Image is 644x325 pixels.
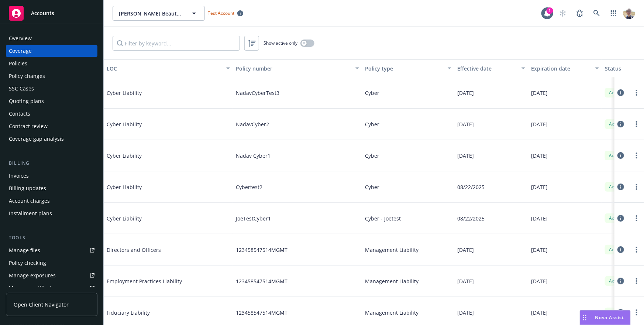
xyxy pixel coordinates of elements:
a: more [632,182,641,191]
button: Policy type [362,59,454,77]
img: photo [623,7,635,19]
span: Cybertest2 [236,183,262,191]
span: Cyber [365,152,379,160]
span: Active [608,309,623,316]
span: Show active only [264,40,297,46]
div: Tools [6,234,97,242]
div: Policies [9,58,27,69]
div: Contract review [9,120,48,132]
span: [DATE] [531,246,548,254]
span: Cyber [365,183,379,191]
span: Management Liability [365,277,419,285]
span: Open Client Navigator [14,301,69,308]
span: Management Liability [365,246,419,254]
span: Cyber Liability [107,183,217,191]
a: Coverage [6,45,97,57]
div: Manage exposures [9,270,56,281]
a: SSC Cases [6,83,97,95]
div: Effective date [457,65,517,72]
a: more [632,120,641,129]
span: Cyber Liability [107,215,217,222]
div: Invoices [9,170,29,182]
div: SSC Cases [9,83,34,95]
a: Manage certificates [6,282,97,294]
span: Nova Assist [595,314,624,321]
a: more [632,245,641,254]
div: Overview [9,32,32,44]
span: [PERSON_NAME] Beauty Influencer [119,10,183,17]
span: Management Liability [365,309,419,317]
a: Switch app [606,6,621,21]
button: LOC [104,59,233,77]
span: [DATE] [531,183,548,191]
span: Cyber [365,89,379,97]
span: [DATE] [531,120,548,128]
span: [DATE] [457,246,474,254]
div: Billing [6,160,97,167]
span: [DATE] [457,277,474,285]
span: Active [608,215,623,222]
a: Overview [6,32,97,44]
div: Contacts [9,108,30,120]
button: Policy number [233,59,362,77]
a: Quoting plans [6,95,97,107]
div: Billing updates [9,182,46,194]
span: [DATE] [457,89,474,97]
a: Manage exposures [6,270,97,281]
a: more [632,151,641,160]
span: [DATE] [531,89,548,97]
div: Policy type [365,65,443,72]
div: LOC [107,65,222,72]
span: 08/22/2025 [457,215,485,222]
span: Active [608,121,623,127]
div: Policy number [236,65,351,72]
a: Contract review [6,120,97,132]
a: more [632,88,641,97]
span: 123458547514MGMT [236,309,287,317]
a: Invoices [6,170,97,182]
div: Installment plans [9,208,52,219]
a: Policy checking [6,257,97,269]
a: Policies [6,58,97,69]
button: [PERSON_NAME] Beauty Influencer [113,6,205,21]
a: Installment plans [6,208,97,219]
button: Nova Assist [580,310,631,325]
span: [DATE] [531,277,548,285]
span: NadavCyber2 [236,120,269,128]
div: Manage files [9,244,40,256]
span: Cyber - Joetest [365,215,401,222]
span: Test Account [205,9,246,17]
a: Policy changes [6,70,97,82]
span: [DATE] [457,120,474,128]
span: [DATE] [531,309,548,317]
span: Accounts [31,10,54,16]
div: Coverage gap analysis [9,133,64,145]
span: Test Account [208,10,234,16]
span: Cyber Liability [107,152,217,160]
div: Manage certificates [9,282,57,294]
input: Filter by keyword... [113,36,240,51]
span: 123458547514MGMT [236,277,287,285]
div: 1 [547,7,553,14]
a: more [632,214,641,223]
a: Account charges [6,195,97,207]
span: Employment Practices Liability [107,277,217,285]
div: Quoting plans [9,95,44,107]
span: [DATE] [457,309,474,317]
span: Active [608,278,623,284]
div: Policy checking [9,257,46,269]
a: Start snowing [555,6,570,21]
a: Billing updates [6,182,97,194]
span: [DATE] [457,152,474,160]
span: NadavCyberTest3 [236,89,279,97]
div: Expiration date [531,65,591,72]
span: [DATE] [531,215,548,222]
span: Directors and Officers [107,246,217,254]
span: [DATE] [531,152,548,160]
a: Report a Bug [572,6,587,21]
a: Search [589,6,604,21]
a: more [632,277,641,285]
button: Effective date [454,59,528,77]
span: Active [608,89,623,96]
